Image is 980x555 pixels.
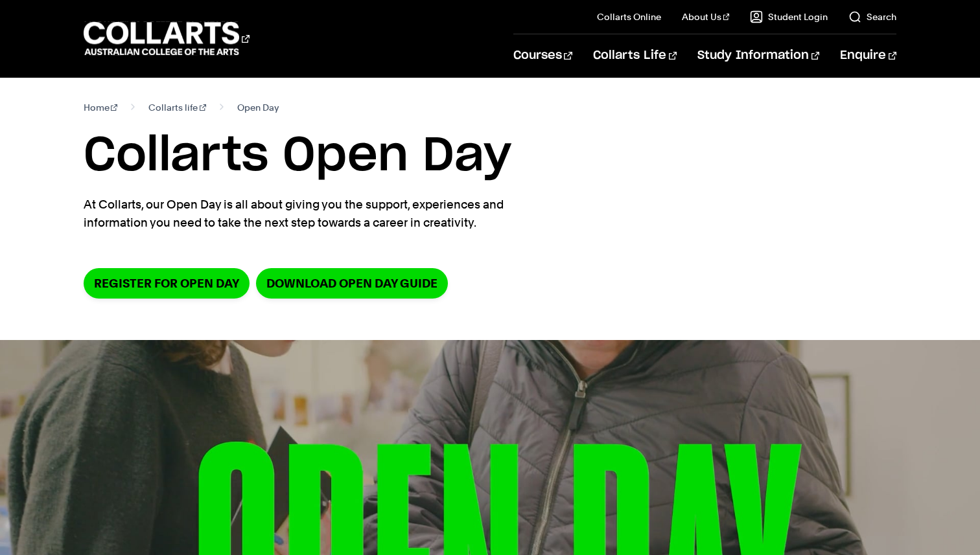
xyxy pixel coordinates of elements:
a: Collarts life [148,98,206,117]
a: Courses [513,34,572,77]
a: DOWNLOAD OPEN DAY GUIDE [256,268,448,299]
a: Home [84,98,118,117]
a: Search [848,10,896,23]
div: Go to homepage [84,20,250,57]
p: At Collarts, our Open Day is all about giving you the support, experiences and information you ne... [84,196,557,232]
h1: Collarts Open Day [84,127,897,185]
a: Study Information [697,34,819,77]
span: Open Day [237,98,279,117]
a: Register for Open Day [84,268,250,299]
a: Collarts Life [593,34,677,77]
a: About Us [682,10,730,23]
a: Collarts Online [597,10,661,23]
a: Student Login [750,10,828,23]
a: Enquire [840,34,896,77]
